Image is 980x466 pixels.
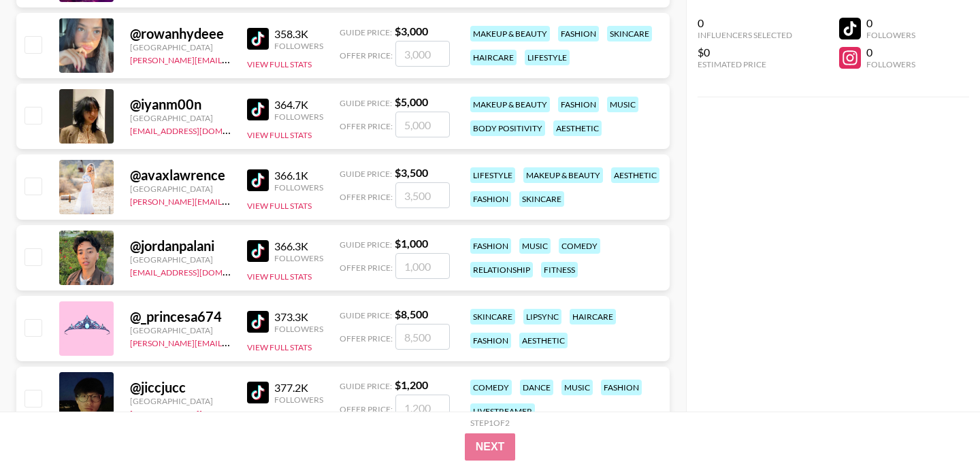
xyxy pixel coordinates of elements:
div: music [607,97,638,112]
div: skincare [519,191,564,207]
div: @ _princesa674 [130,308,231,325]
input: 1,200 [395,395,450,420]
div: lifestyle [525,50,570,65]
div: 377.2K [274,381,323,395]
div: @ avaxlawrence [130,167,231,184]
div: makeup & beauty [470,97,550,112]
span: Guide Price: [340,310,392,320]
strong: $ 1,200 [395,378,428,391]
iframe: Drift Widget Chat Controller [912,398,964,450]
div: 358.3K [274,27,323,41]
div: Followers [866,30,915,40]
span: Offer Price: [340,50,393,61]
strong: $ 8,500 [395,307,428,320]
div: relationship [470,262,533,278]
span: Offer Price: [340,121,393,131]
div: comedy [470,380,512,395]
div: [GEOGRAPHIC_DATA] [130,325,231,335]
div: skincare [607,26,652,41]
div: makeup & beauty [470,26,550,41]
div: 0 [866,16,915,30]
div: @ iyanm00n [130,96,231,113]
div: [GEOGRAPHIC_DATA] [130,396,231,406]
div: @ jiccjucc [130,379,231,396]
div: livestreamer [470,403,535,419]
div: Followers [274,395,323,405]
button: Next [465,433,516,461]
div: body positivity [470,120,545,136]
div: @ jordanpalani [130,237,231,254]
a: [PERSON_NAME][EMAIL_ADDRESS][DOMAIN_NAME] [130,52,331,65]
div: fashion [558,97,599,112]
input: 5,000 [395,112,450,137]
button: View Full Stats [247,201,312,211]
div: Followers [866,59,915,69]
strong: $ 5,000 [395,95,428,108]
div: Followers [274,182,323,193]
div: fitness [541,262,578,278]
div: lifestyle [470,167,515,183]
div: skincare [470,309,515,324]
div: fashion [601,380,642,395]
a: [PERSON_NAME][EMAIL_ADDRESS][PERSON_NAME][DOMAIN_NAME] [130,194,396,207]
span: Guide Price: [340,239,392,250]
div: Estimated Price [698,59,792,69]
img: TikTok [247,99,269,120]
span: Guide Price: [340,381,392,391]
span: Guide Price: [340,169,392,179]
div: lipsync [523,309,561,324]
button: View Full Stats [247,130,312,140]
div: haircare [570,309,616,324]
span: Offer Price: [340,263,393,273]
button: View Full Stats [247,271,312,282]
span: Offer Price: [340,333,393,344]
div: comedy [559,238,600,254]
div: aesthetic [519,333,568,348]
div: 0 [698,16,792,30]
a: [PERSON_NAME][EMAIL_ADDRESS][DOMAIN_NAME] [130,335,331,348]
button: View Full Stats [247,59,312,69]
span: Guide Price: [340,98,392,108]
div: Followers [274,253,323,263]
div: Influencers Selected [698,30,792,40]
img: TikTok [247,169,269,191]
div: @ rowanhydeee [130,25,231,42]
img: TikTok [247,311,269,333]
img: TikTok [247,240,269,262]
div: fashion [470,191,511,207]
input: 3,000 [395,41,450,67]
div: 0 [866,46,915,59]
div: music [561,380,593,395]
span: Guide Price: [340,27,392,37]
div: 366.1K [274,169,323,182]
div: Followers [274,112,323,122]
strong: $ 3,000 [395,24,428,37]
div: dance [520,380,553,395]
input: 8,500 [395,324,450,350]
div: [GEOGRAPHIC_DATA] [130,42,231,52]
span: Offer Price: [340,404,393,414]
div: [GEOGRAPHIC_DATA] [130,184,231,194]
div: aesthetic [611,167,659,183]
a: [EMAIL_ADDRESS][DOMAIN_NAME] [130,265,267,278]
img: TikTok [247,28,269,50]
input: 3,500 [395,182,450,208]
input: 1,000 [395,253,450,279]
div: [GEOGRAPHIC_DATA] [130,113,231,123]
strong: $ 1,000 [395,237,428,250]
div: Step 1 of 2 [470,418,510,428]
div: fashion [470,238,511,254]
div: music [519,238,551,254]
div: Followers [274,41,323,51]
div: makeup & beauty [523,167,603,183]
div: Followers [274,324,323,334]
div: $0 [698,46,792,59]
span: Offer Price: [340,192,393,202]
div: aesthetic [553,120,602,136]
div: haircare [470,50,517,65]
div: fashion [470,333,511,348]
div: fashion [558,26,599,41]
button: View Full Stats [247,342,312,352]
div: 366.3K [274,239,323,253]
div: 373.3K [274,310,323,324]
